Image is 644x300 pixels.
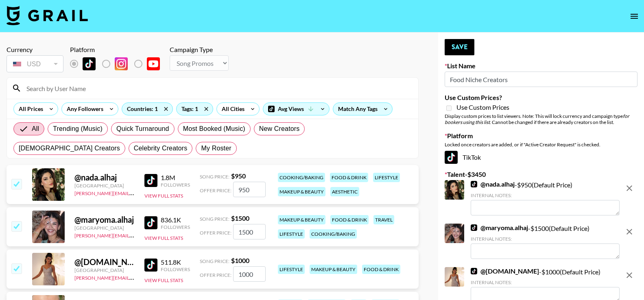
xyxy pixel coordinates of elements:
button: View Full Stats [144,277,183,283]
div: aesthetic [330,187,359,196]
div: lifestyle [373,173,400,182]
input: 950 [233,182,266,197]
div: Internal Notes: [471,192,620,198]
div: [GEOGRAPHIC_DATA] [74,183,135,189]
div: Locked once creators are added, or if "Active Creator Request" is checked. [445,141,637,148]
a: @maryoma.alhaj [471,224,528,232]
div: Internal Notes: [471,279,620,285]
a: @[DOMAIN_NAME] [471,267,539,275]
button: open drawer [626,8,642,24]
button: Save [445,39,474,55]
div: Display custom prices to list viewers. Note: This will lock currency and campaign type . Cannot b... [445,113,637,125]
a: [PERSON_NAME][EMAIL_ADDRESS][DOMAIN_NAME] [74,231,195,239]
span: Celebrity Creators [134,143,188,153]
img: Grail Talent [7,6,88,25]
strong: $ 950 [231,172,246,180]
strong: $ 1500 [231,214,249,222]
div: USD [8,57,62,71]
span: Song Price: [200,174,229,180]
img: TikTok [144,259,157,272]
span: Most Booked (Music) [183,124,245,134]
div: Followers [161,182,190,188]
div: Remove selected talent to change platforms [70,55,166,72]
span: New Creators [259,124,300,134]
div: cooking/baking [310,229,357,239]
span: Song Price: [200,216,229,222]
div: Remove selected talent to change your currency [7,54,63,74]
div: food & drink [330,173,368,182]
div: [GEOGRAPHIC_DATA] [74,225,135,231]
strong: $ 1000 [231,257,249,264]
span: Use Custom Prices [456,103,509,111]
div: makeup & beauty [278,187,325,196]
span: Offer Price: [200,272,231,278]
div: 1.8M [161,174,190,182]
div: makeup & beauty [278,215,325,224]
div: [GEOGRAPHIC_DATA] [74,267,135,273]
div: Avg Views [263,103,329,115]
span: [DEMOGRAPHIC_DATA] Creators [19,143,120,153]
div: All Prices [14,103,45,115]
button: remove [621,180,637,196]
img: TikTok [144,174,157,187]
img: TikTok [471,224,477,231]
div: lifestyle [278,229,305,239]
input: 1500 [233,224,266,239]
img: TikTok [83,57,96,70]
div: 511.8K [161,258,190,266]
div: - $ 950 (Default Price) [471,180,620,215]
div: lifestyle [278,265,305,274]
div: Followers [161,224,190,230]
div: @ nada.alhaj [74,172,135,183]
div: Match Any Tags [333,103,392,115]
span: Offer Price: [200,187,231,193]
button: View Full Stats [144,235,183,241]
img: TikTok [471,268,477,274]
img: TikTok [144,216,157,229]
a: @nada.alhaj [471,180,515,188]
div: TikTok [445,151,637,164]
div: food & drink [330,215,369,224]
img: TikTok [471,181,477,187]
span: Offer Price: [200,230,231,236]
label: Use Custom Prices? [445,93,637,102]
div: Campaign Type [170,46,229,54]
div: makeup & beauty [310,265,357,274]
div: All Cities [217,103,246,115]
div: Followers [161,266,190,272]
div: Any Followers [62,103,105,115]
div: @ maryoma.alhaj [74,215,135,225]
img: Instagram [115,57,128,70]
span: My Roster [201,143,231,153]
img: TikTok [445,151,458,164]
span: Trending (Music) [53,124,103,134]
div: @ [DOMAIN_NAME] [74,257,135,267]
label: Platform [445,132,637,140]
div: Currency [7,46,63,54]
div: travel [373,215,394,224]
div: Internal Notes: [471,236,620,242]
button: remove [621,224,637,240]
img: YouTube [147,57,160,70]
a: [PERSON_NAME][EMAIL_ADDRESS][DOMAIN_NAME] [74,273,195,281]
button: View Full Stats [144,193,183,199]
div: - $ 1500 (Default Price) [471,224,620,259]
div: Platform [70,46,166,54]
em: for bookers using this list [445,113,629,125]
span: Quick Turnaround [116,124,169,134]
span: All [32,124,39,134]
label: List Name [445,62,637,70]
button: remove [621,267,637,283]
input: Search by User Name [22,82,413,95]
span: Song Price: [200,258,229,264]
div: Tags: 1 [177,103,213,115]
div: cooking/baking [278,173,325,182]
div: food & drink [362,265,400,274]
a: [PERSON_NAME][EMAIL_ADDRESS][DOMAIN_NAME] [74,189,195,196]
div: 836.1K [161,216,190,224]
div: Countries: 1 [122,103,172,115]
label: Talent - $ 3450 [445,170,637,178]
input: 1000 [233,266,266,282]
